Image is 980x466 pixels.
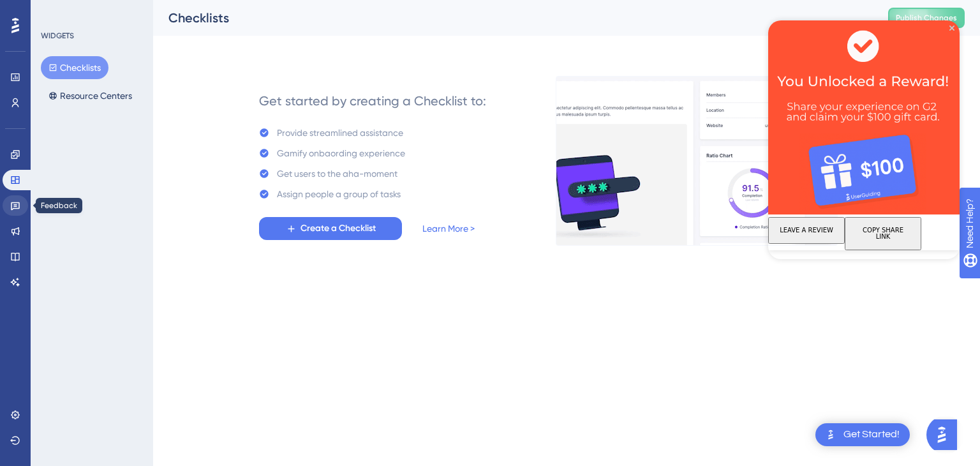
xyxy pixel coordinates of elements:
[168,9,856,27] div: Checklists
[301,221,376,236] span: Create a Checklist
[41,31,74,41] div: WIDGETS
[181,5,186,10] div: Close Preview
[422,221,475,236] a: Learn More >
[815,423,910,446] div: Open Get Started! checklist
[888,8,965,28] button: Publish Changes
[77,197,153,230] button: COPY SHARE LINK
[259,92,486,110] div: Get started by creating a Checklist to:
[556,76,838,246] img: e28e67207451d1beac2d0b01ddd05b56.gif
[896,13,957,23] span: Publish Changes
[41,56,108,79] button: Checklists
[823,427,838,442] img: launcher-image-alternative-text
[926,416,965,454] iframe: UserGuiding AI Assistant Launcher
[843,428,900,442] div: Get Started!
[277,146,405,161] div: Gamify onbaording experience
[259,217,402,240] button: Create a Checklist
[277,166,397,181] div: Get users to the aha-moment
[277,125,403,140] div: Provide streamlined assistance
[41,84,140,107] button: Resource Centers
[30,3,80,19] span: Need Help?
[277,186,401,202] div: Assign people a group of tasks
